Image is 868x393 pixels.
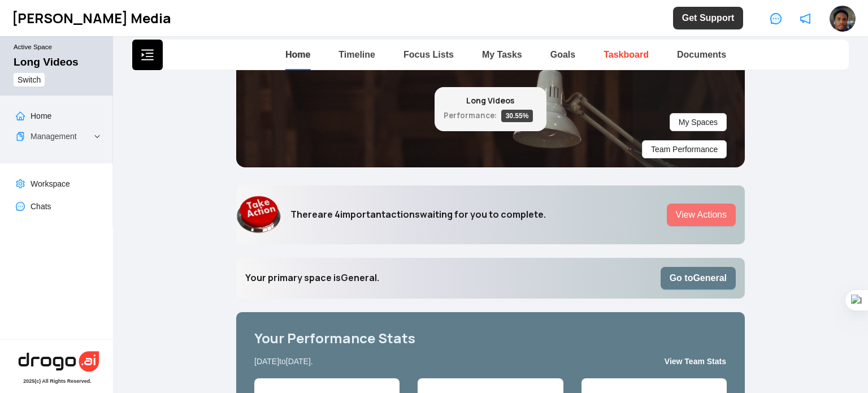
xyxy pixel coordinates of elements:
[670,113,727,131] button: My Spaces
[290,209,546,220] h6: There are 4 important actions waiting for you to complete.
[16,349,101,374] img: hera-logo
[18,74,41,86] span: Switch
[679,116,718,128] span: My Spaces
[667,204,736,226] button: View Actions
[141,48,154,62] span: menu-unfold
[677,50,726,59] a: Documents
[501,110,533,122] span: 30.55 %
[665,355,726,368] span: View Team Stats
[338,50,375,59] a: Timeline
[236,195,281,235] img: mystery man in hoodie
[670,273,727,283] b: Go to General
[31,111,51,120] a: Home
[16,132,25,141] span: snippets
[550,50,575,59] a: Goals
[642,140,727,158] button: Team Performance
[285,50,310,59] a: Home
[604,50,649,59] a: Taskboard
[444,110,497,120] small: Performance:
[830,6,856,32] img: ycx7wjys1a8ukc6pvmz3.jpg
[661,267,736,290] button: Go toGeneral
[800,13,811,24] span: notification
[664,352,727,370] button: View Team Stats
[31,132,77,141] a: Management
[770,13,782,24] span: message
[254,330,727,347] h4: Your Performance Stats
[466,95,514,106] b: Long Videos
[31,202,51,211] a: Chats
[23,378,92,384] div: 2025 (c) All Rights Reserved.
[651,143,718,156] span: Team Performance
[673,7,743,29] button: Get Support
[676,208,727,222] span: View Actions
[245,273,379,283] h6: Your primary space is General .
[14,73,45,87] button: Switch
[403,50,454,59] a: Focus Lists
[682,11,734,25] span: Get Support
[14,56,79,68] div: Long Videos
[14,43,104,56] small: Active Space
[254,355,313,370] span: [DATE] to [DATE] .
[31,179,70,188] a: Workspace
[482,50,522,59] a: My Tasks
